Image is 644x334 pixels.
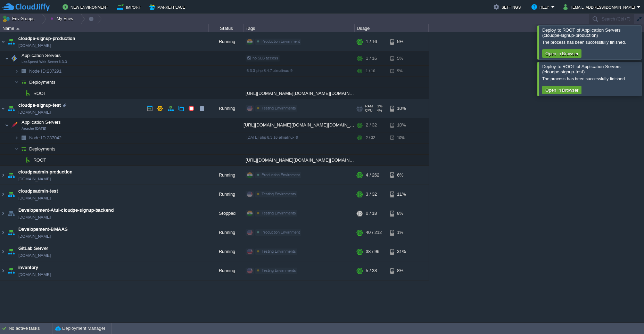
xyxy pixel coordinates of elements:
[19,66,28,76] img: AMDAwAAAACH5BAEAAAAALAAAAAABAAEAAAICRAEAOw==
[6,242,16,261] img: AMDAwAAAACH5BAEAAAAALAAAAAABAAEAAAICRAEAOw==
[6,166,16,185] img: AMDAwAAAACH5BAEAAAAALAAAAAABAAEAAAICRAEAOw==
[542,27,621,38] span: Deploy to ROOT of Application Servers (cloudpe-signup-production)
[29,135,47,140] span: Node ID:
[390,185,413,204] div: 11%
[18,233,51,240] a: [DOMAIN_NAME]
[18,207,114,214] span: Developement-Atul-cloudpe-signup-backend
[18,264,38,271] a: inventory
[365,108,372,113] span: CPU
[18,42,51,49] a: [DOMAIN_NAME]
[390,204,413,223] div: 8%
[2,3,50,11] img: CloudJiffy
[18,109,51,116] a: [DOMAIN_NAME]
[366,51,377,65] div: 1 / 16
[21,52,62,58] span: Application Servers
[390,166,413,185] div: 6%
[209,24,243,32] div: Status
[5,51,9,65] img: AMDAwAAAACH5BAEAAAAALAAAAAABAAEAAAICRAEAOw==
[542,76,639,82] div: The process has been successfully finished.
[55,325,105,332] button: Deployment Manager
[262,230,300,234] span: Production Envirnment
[21,53,62,58] a: Application ServersLiteSpeed Web Server 6.3.3
[19,144,28,154] img: AMDAwAAAACH5BAEAAAAALAAAAAABAAEAAAICRAEAOw==
[149,3,187,11] button: Marketplace
[243,88,355,99] div: [URL][DOMAIN_NAME][DOMAIN_NAME][DOMAIN_NAME]
[209,185,243,204] div: Running
[494,3,523,11] button: Settings
[366,223,382,242] div: 40 / 212
[117,3,143,11] button: Import
[209,166,243,185] div: Running
[6,32,16,51] img: AMDAwAAAACH5BAEAAAAALAAAAAABAAEAAAICRAEAOw==
[542,40,639,45] div: The process has been successfully finished.
[247,135,298,139] span: [DATE]-php-8.3.16-almalinux-9
[18,214,51,221] a: [DOMAIN_NAME]
[50,14,75,24] button: My Envs
[262,249,296,253] span: Testing Envirnments
[28,79,57,85] a: Deployments
[262,268,296,272] span: Testing Envirnments
[0,166,6,185] img: AMDAwAAAACH5BAEAAAAALAAAAAABAAEAAAICRAEAOw==
[0,204,6,223] img: AMDAwAAAACH5BAEAAAAALAAAAAABAAEAAAICRAEAOw==
[18,169,72,176] span: cloudpeadmin-production
[19,88,23,99] img: AMDAwAAAACH5BAEAAAAALAAAAAABAAEAAAICRAEAOw==
[0,99,6,118] img: AMDAwAAAACH5BAEAAAAALAAAAAABAAEAAAICRAEAOw==
[28,68,63,74] a: Node ID:237291
[9,51,19,65] img: AMDAwAAAACH5BAEAAAAALAAAAAABAAEAAAICRAEAOw==
[19,77,28,88] img: AMDAwAAAACH5BAEAAAAALAAAAAABAAEAAAICRAEAOw==
[543,50,580,57] button: Open in Browser
[23,88,33,99] img: AMDAwAAAACH5BAEAAAAALAAAAAABAAEAAAICRAEAOw==
[375,104,382,108] span: 1%
[543,87,580,93] button: Open in Browser
[366,32,377,51] div: 1 / 16
[209,32,243,51] div: Running
[5,118,9,132] img: AMDAwAAAACH5BAEAAAAALAAAAAABAAEAAAICRAEAOw==
[366,118,377,132] div: 2 / 32
[366,66,375,76] div: 1 / 16
[366,261,377,280] div: 5 / 38
[262,192,296,196] span: Testing Envirnments
[209,242,243,261] div: Running
[390,99,413,118] div: 10%
[21,120,62,125] a: Application ServersApache [DATE]
[6,261,16,280] img: AMDAwAAAACH5BAEAAAAALAAAAAABAAEAAAICRAEAOw==
[16,28,19,30] img: AMDAwAAAACH5BAEAAAAALAAAAAABAAEAAAICRAEAOw==
[6,99,16,118] img: AMDAwAAAACH5BAEAAAAALAAAAAABAAEAAAICRAEAOw==
[542,64,621,74] span: Deploy to ROOT of Application Servers (cloudpe-signup-test)
[19,155,23,165] img: AMDAwAAAACH5BAEAAAAALAAAAAABAAEAAAICRAEAOw==
[18,226,68,233] a: Developement-BMAAS
[18,188,58,195] a: cloudpeadmin-test
[209,99,243,118] div: Running
[0,32,6,51] img: AMDAwAAAACH5BAEAAAAALAAAAAABAAEAAAICRAEAOw==
[390,261,413,280] div: 8%
[9,323,52,334] div: No active tasks
[15,144,19,154] img: AMDAwAAAACH5BAEAAAAALAAAAAABAAEAAAICRAEAOw==
[355,24,428,32] div: Usage
[390,51,413,65] div: 5%
[28,135,63,141] span: 237042
[15,66,19,76] img: AMDAwAAAACH5BAEAAAAALAAAAAABAAEAAAICRAEAOw==
[33,90,47,96] a: ROOT
[366,204,377,223] div: 0 / 18
[366,242,379,261] div: 38 / 96
[18,195,51,202] a: [DOMAIN_NAME]
[390,66,413,76] div: 5%
[18,252,51,259] a: [DOMAIN_NAME]
[22,127,46,131] span: Apache [DATE]
[6,185,16,204] img: AMDAwAAAACH5BAEAAAAALAAAAAABAAEAAAICRAEAOw==
[366,185,377,204] div: 3 / 32
[0,185,6,204] img: AMDAwAAAACH5BAEAAAAALAAAAAABAAEAAAICRAEAOw==
[18,176,51,182] a: [DOMAIN_NAME]
[243,118,355,132] div: [URL][DOMAIN_NAME][DOMAIN_NAME][DOMAIN_NAME]
[9,118,19,132] img: AMDAwAAAACH5BAEAAAAALAAAAAABAAEAAAICRAEAOw==
[23,155,33,165] img: AMDAwAAAACH5BAEAAAAALAAAAAABAAEAAAICRAEAOw==
[18,102,61,109] span: cloudpe-signup-test
[375,108,382,113] span: 4%
[28,68,63,74] span: 237291
[22,60,67,64] span: LiteSpeed Web Server 6.3.3
[209,223,243,242] div: Running
[209,204,243,223] div: Stopped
